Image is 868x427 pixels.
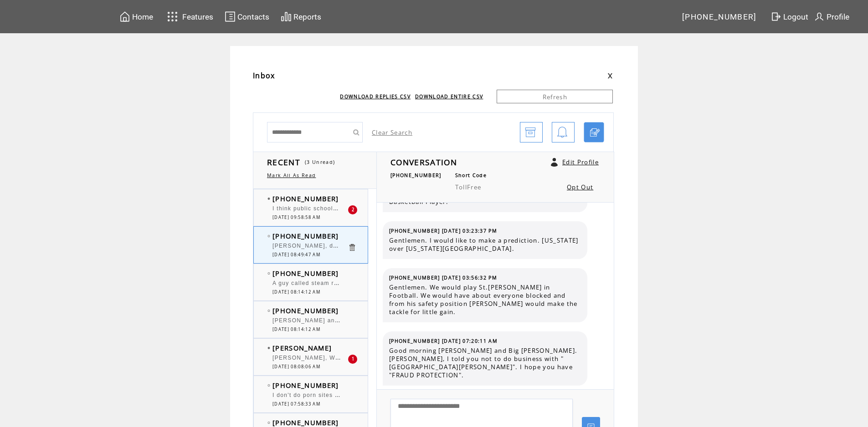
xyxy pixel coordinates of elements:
[272,269,339,278] span: [PHONE_NUMBER]
[769,10,812,24] a: Logout
[348,243,356,252] a: Click to delete these messgaes
[267,422,270,424] img: bulletEmpty.png
[389,338,498,344] span: [PHONE_NUMBER] [DATE] 07:20:11 AM
[272,381,339,390] span: [PHONE_NUMBER]
[783,12,808,21] span: Logout
[272,252,320,258] span: [DATE] 08:49:47 AM
[119,11,130,22] img: home.svg
[567,183,593,191] a: Opt Out
[272,194,339,203] span: [PHONE_NUMBER]
[225,11,236,22] img: contacts.svg
[390,157,457,168] span: CONVERSATION
[267,272,270,274] img: bulletEmpty.png
[267,347,270,349] img: bulletFull.png
[237,12,269,21] span: Contacts
[267,235,270,237] img: bulletEmpty.png
[348,355,357,364] div: 1
[305,159,335,165] span: (3 Unread)
[272,401,320,407] span: [DATE] 07:58:33 AM
[272,214,320,220] span: [DATE] 09:58:58 AM
[455,172,487,178] span: Short Code
[272,364,320,370] span: [DATE] 08:08:06 AM
[279,10,323,24] a: Reports
[827,12,849,21] span: Profile
[272,203,692,212] span: I think public schools don't want to offer a choice of learning religion to protect their jobs in...
[389,283,580,316] span: Gentlemen. We would play St.[PERSON_NAME] in Football. We would have about everyone blocked and f...
[267,157,300,168] span: RECENT
[682,12,757,21] span: [PHONE_NUMBER]
[267,384,270,386] img: bulletEmpty.png
[584,122,604,142] a: Click to start a chat with mobile number by SMS
[272,343,332,352] span: [PERSON_NAME]
[272,231,339,240] span: [PHONE_NUMBER]
[281,11,292,22] img: chart.svg
[525,122,536,143] img: archive.png
[223,10,271,24] a: Contacts
[253,71,275,81] span: Inbox
[272,326,320,332] span: [DATE] 08:14:12 AM
[389,274,497,281] span: [PHONE_NUMBER] [DATE] 03:56:32 PM
[272,278,595,287] span: A guy called steam release last week and said [PERSON_NAME] looks pretty weird in those size 52 s...
[163,8,215,25] a: Features
[814,11,825,22] img: profile.svg
[272,390,381,399] span: I don't do porn sites "any more." Lol
[389,236,580,253] span: Gentlemen. I would like to make a prediction. [US_STATE] over [US_STATE][GEOGRAPHIC_DATA].
[348,205,357,214] div: 2
[770,11,781,22] img: exit.svg
[389,228,497,234] span: [PHONE_NUMBER] [DATE] 03:23:37 PM
[349,122,363,142] input: Submit
[272,418,339,427] span: [PHONE_NUMBER]
[372,128,412,137] a: Clear Search
[389,346,580,379] span: Good morning [PERSON_NAME] and Big [PERSON_NAME]. [PERSON_NAME], I told you not to do business wi...
[267,198,270,200] img: bulletFull.png
[415,93,483,100] a: DOWNLOAD ENTIRE CSV
[551,158,558,167] a: Click to edit user profile
[272,240,558,249] span: [PERSON_NAME], does the Doctor see more and younger [PERSON_NAME][MEDICAL_DATA]?
[272,306,339,315] span: [PHONE_NUMBER]
[267,310,270,312] img: bulletEmpty.png
[497,90,613,103] a: Refresh
[293,12,321,21] span: Reports
[390,172,442,178] span: [PHONE_NUMBER]
[455,183,482,191] span: TollFree
[812,10,851,24] a: Profile
[132,12,153,21] span: Home
[272,289,320,295] span: [DATE] 08:14:12 AM
[562,158,599,166] a: Edit Profile
[118,10,154,24] a: Home
[182,12,213,21] span: Features
[340,93,411,100] a: DOWNLOAD REPLIES CSV
[267,172,316,178] a: Mark All As Read
[272,352,793,361] span: [PERSON_NAME], WE CAN PUT [PERSON_NAME] DUMP ON MT. [GEOGRAPHIC_DATA]. THINK ABOUT IT, LITERALLY,...
[557,122,568,143] img: bell.png
[164,9,180,24] img: features.svg
[272,315,703,324] span: [PERSON_NAME] and [PERSON_NAME], [PERSON_NAME] does not need to buy advertising because you give ...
